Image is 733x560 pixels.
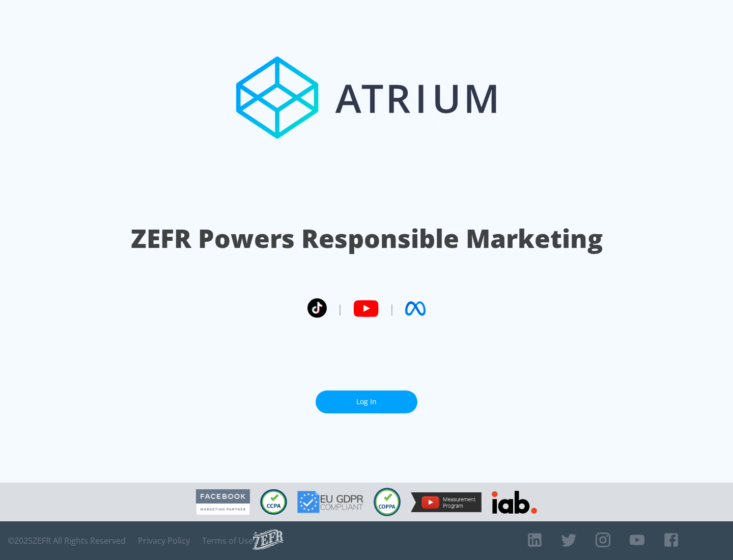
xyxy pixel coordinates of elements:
span: © 2025 ZEFR All Rights Reserved [8,536,126,546]
img: YouTube Measurement Program [411,492,482,512]
h1: ZEFR Powers Responsible Marketing [131,221,603,256]
span: | [337,301,343,316]
img: COPPA Compliant [374,488,401,516]
img: CCPA Compliant [260,489,287,515]
img: IAB [492,491,537,514]
a: Log In [316,390,417,413]
span: | [389,301,395,316]
a: Terms of Use [202,536,253,546]
img: Facebook Marketing Partner [196,489,250,515]
img: GDPR Compliant [297,491,363,513]
a: Privacy Policy [138,536,190,546]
